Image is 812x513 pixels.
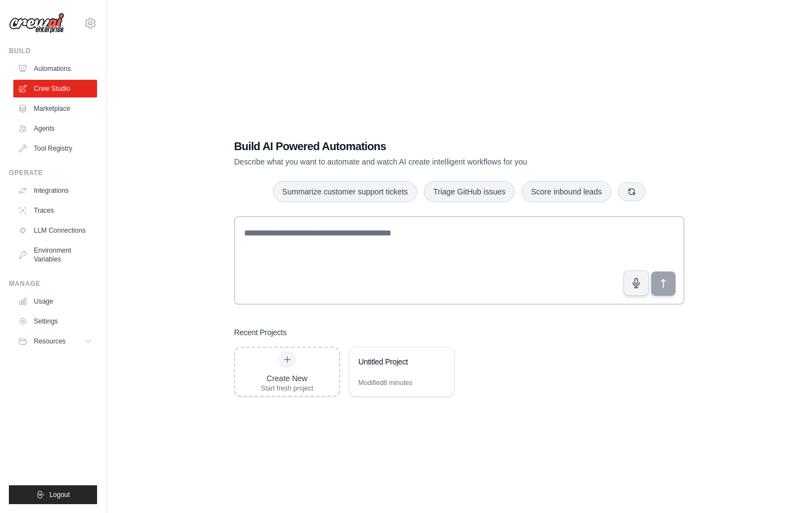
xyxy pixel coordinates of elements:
[234,138,607,154] h1: Build AI Powered Automations
[34,337,65,346] span: Resources
[13,100,97,117] a: Marketplace
[13,242,97,268] a: Environment Variables
[618,182,646,201] button: Get new suggestions
[13,140,97,157] a: Tool Registry
[13,202,97,219] a: Traces
[358,378,412,387] div: Modified 8 minutes
[9,47,97,55] div: Build
[623,270,649,296] button: Click to speak your automation idea
[13,120,97,137] a: Agents
[521,181,611,202] button: Score inbound leads
[13,332,97,350] button: Resources
[358,356,434,367] div: Untitled Project
[424,181,515,202] button: Triage GitHub issues
[273,181,417,202] button: Summarize customer support tickets
[234,327,287,338] h3: Recent Projects
[9,485,97,504] button: Logout
[9,279,97,288] div: Manage
[234,156,607,167] p: Describe what you want to automate and watch AI create intelligent workflows for you
[9,13,64,34] img: Logo
[13,60,97,78] a: Automations
[261,373,313,384] div: Create New
[13,312,97,330] a: Settings
[13,80,97,98] a: Crew Studio
[13,293,97,310] a: Usage
[13,222,97,239] a: LLM Connections
[49,490,70,499] span: Logout
[261,384,313,393] div: Start fresh project
[13,182,97,199] a: Integrations
[9,168,97,177] div: Operate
